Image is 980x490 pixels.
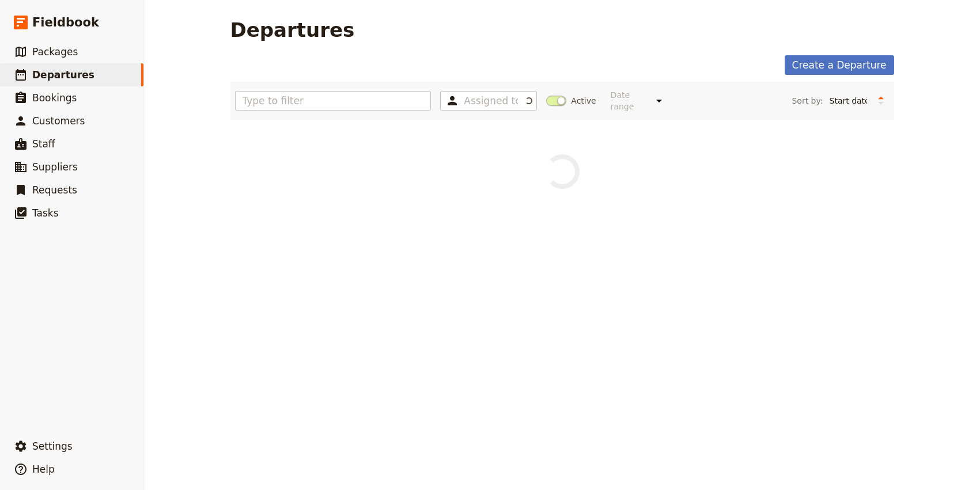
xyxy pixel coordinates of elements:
h1: Departures [230,18,355,41]
input: Type to filter [235,91,432,111]
input: Assigned to [464,94,518,108]
span: Requests [32,184,77,196]
span: Packages [32,46,78,58]
span: Staff [32,138,55,150]
span: Customers [32,115,85,127]
span: Sort by: [792,95,823,107]
span: Tasks [32,207,59,219]
span: Settings [32,440,73,452]
a: Create a Departure [785,55,894,75]
span: Active [571,95,596,107]
span: Help [32,464,55,475]
span: Suppliers [32,161,78,173]
select: Sort by: [824,92,872,109]
span: Fieldbook [32,14,99,31]
span: Departures [32,69,94,81]
button: Change sort direction [872,92,890,109]
span: Bookings [32,92,77,104]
